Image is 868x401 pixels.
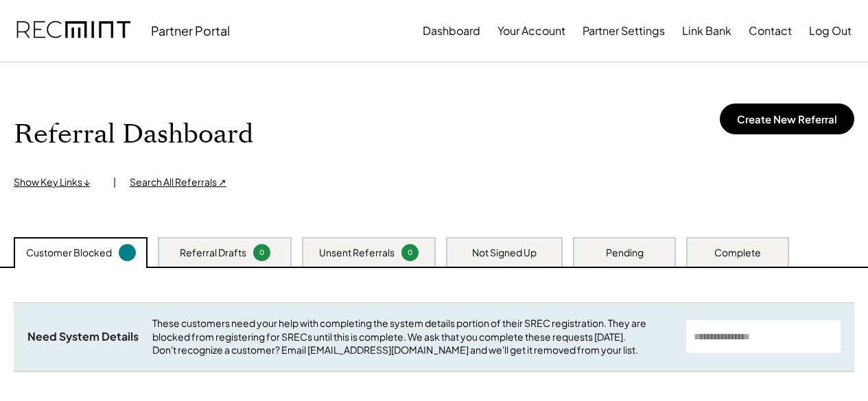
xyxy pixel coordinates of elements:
[720,104,854,134] button: Create New Referral
[16,8,130,54] img: recmint-logotype%403x.png
[714,246,761,260] div: Complete
[130,175,226,189] div: Search All Referrals ↗
[472,246,537,260] div: Not Signed Up
[606,246,644,260] div: Pending
[423,17,480,45] button: Dashboard
[113,175,116,189] div: |
[319,246,395,260] div: Unsent Referrals
[152,317,672,357] div: These customers need your help with completing the system details portion of their SREC registrat...
[180,246,246,260] div: Referral Drafts
[809,17,852,45] button: Log Out
[27,330,139,344] div: Need System Details
[14,175,99,189] div: Show Key Links ↓
[14,119,253,151] h1: Referral Dashboard
[749,17,792,45] button: Contact
[255,247,268,258] div: 0
[403,247,417,258] div: 0
[151,23,230,38] div: Partner Portal
[497,17,565,45] button: Your Account
[301,97,377,172] img: yH5BAEAAAAALAAAAAABAAEAAAIBRAA7
[583,17,665,45] button: Partner Settings
[682,17,731,45] button: Link Bank
[26,246,112,260] div: Customer Blocked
